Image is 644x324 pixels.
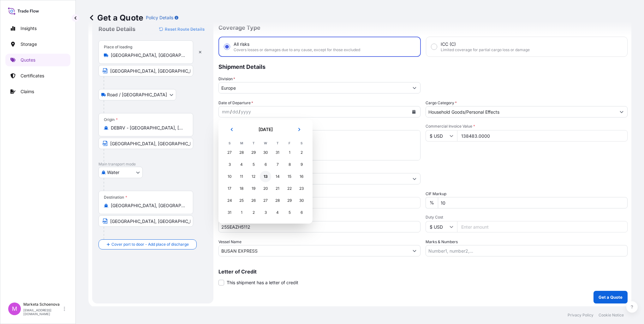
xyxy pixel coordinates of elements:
[224,207,235,218] div: Sunday, August 31, 2025
[272,183,283,194] div: Thursday, August 21, 2025
[224,140,307,219] table: August 2025
[296,183,307,194] div: Saturday, August 23, 2025
[260,195,271,206] div: Wednesday, August 27, 2025
[224,140,236,147] th: S
[146,15,173,21] p: Policy Details
[292,124,306,135] button: Next
[284,159,295,170] div: Friday, August 8, 2025
[296,159,307,170] div: Saturday, August 9, 2025
[248,207,259,218] div: Tuesday, September 2, 2025
[272,207,283,218] div: Thursday, September 4, 2025
[218,119,313,224] section: Calendar
[284,183,295,194] div: Friday, August 22, 2025
[260,147,271,158] div: Wednesday, July 30, 2025
[284,195,295,206] div: Friday, August 29, 2025
[284,147,295,158] div: Friday, August 1, 2025
[260,171,271,182] div: Today, Wednesday, August 13, 2025
[259,140,271,147] th: W
[236,159,247,170] div: Monday, August 4, 2025
[248,159,259,170] div: Tuesday, August 5, 2025
[272,171,283,182] div: Thursday, August 14, 2025
[242,126,289,133] h2: [DATE]
[284,207,295,218] div: Friday, September 5, 2025
[236,140,247,147] th: M
[236,171,247,182] div: Monday, August 11, 2025
[224,159,235,170] div: Sunday, August 3, 2025
[271,140,283,147] th: T
[224,147,235,158] div: Sunday, July 27, 2025
[283,140,295,147] th: F
[247,140,259,147] th: T
[236,147,247,158] div: Monday, July 28, 2025
[296,171,307,182] div: Saturday, August 16, 2025
[260,159,271,170] div: Wednesday, August 6, 2025
[224,171,235,182] div: Sunday, August 10, 2025
[296,207,307,218] div: Saturday, September 6, 2025
[88,13,143,23] p: Get a Quote
[284,171,295,182] div: Friday, August 15, 2025
[272,147,283,158] div: Thursday, July 31, 2025
[248,183,259,194] div: Tuesday, August 19, 2025
[295,140,307,147] th: S
[272,195,283,206] div: Thursday, August 28, 2025
[224,195,235,206] div: Sunday, August 24, 2025
[260,183,271,194] div: Wednesday, August 20, 2025
[248,195,259,206] div: Tuesday, August 26, 2025
[224,124,307,219] div: August 2025
[236,207,247,218] div: Monday, September 1, 2025
[248,147,259,158] div: Tuesday, July 29, 2025
[236,195,247,206] div: Monday, August 25, 2025
[296,195,307,206] div: Saturday, August 30, 2025
[236,183,247,194] div: Monday, August 18, 2025
[296,147,307,158] div: Saturday, August 2, 2025
[218,57,628,76] p: Shipment Details
[260,207,271,218] div: Wednesday, September 3, 2025
[272,159,283,170] div: Thursday, August 7, 2025
[248,171,259,182] div: Tuesday, August 12, 2025
[224,183,235,194] div: Sunday, August 17, 2025
[225,124,239,135] button: Previous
